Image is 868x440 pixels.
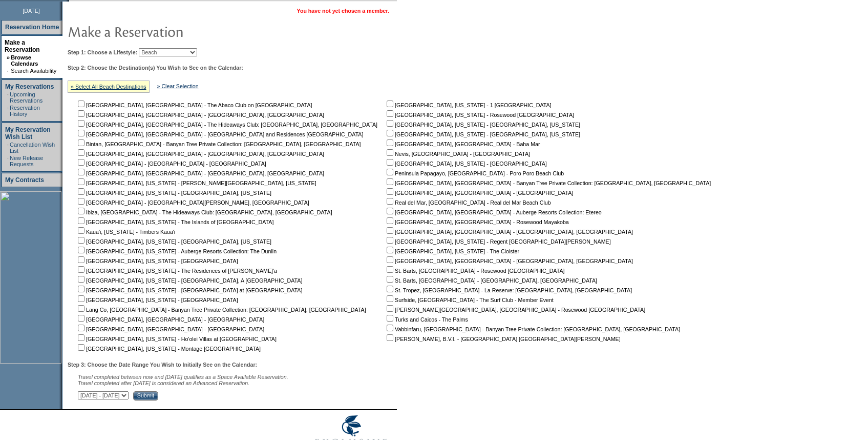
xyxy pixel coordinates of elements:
[385,190,573,196] nobr: [GEOGRAPHIC_DATA], [GEOGRAPHIC_DATA] - [GEOGRAPHIC_DATA]
[10,142,55,154] a: Cancellation Wish List
[385,258,633,264] nobr: [GEOGRAPHIC_DATA], [GEOGRAPHIC_DATA] - [GEOGRAPHIC_DATA], [GEOGRAPHIC_DATA]
[76,258,238,264] nobr: [GEOGRAPHIC_DATA], [US_STATE] - [GEOGRAPHIC_DATA]
[5,126,51,141] a: My Reservation Wish List
[385,238,611,245] nobr: [GEOGRAPHIC_DATA], [US_STATE] - Regent [GEOGRAPHIC_DATA][PERSON_NAME]
[7,105,9,117] td: ·
[76,336,277,342] nobr: [GEOGRAPHIC_DATA], [US_STATE] - Ho'olei Villas at [GEOGRAPHIC_DATA]
[385,170,564,176] nobr: Peninsula Papagayo, [GEOGRAPHIC_DATA] - Poro Poro Beach Club
[78,380,249,386] nobr: Travel completed after [DATE] is considered an Advanced Reservation.
[385,336,621,342] nobr: [PERSON_NAME], B.V.I. - [GEOGRAPHIC_DATA] [GEOGRAPHIC_DATA][PERSON_NAME]
[385,248,519,254] nobr: [GEOGRAPHIC_DATA], [US_STATE] - The Cloister
[76,316,264,323] nobr: [GEOGRAPHIC_DATA], [GEOGRAPHIC_DATA] - [GEOGRAPHIC_DATA]
[68,65,243,71] b: Step 2: Choose the Destination(s) You Wish to See on the Calendar:
[385,209,602,215] nobr: [GEOGRAPHIC_DATA], [GEOGRAPHIC_DATA] - Auberge Resorts Collection: Etereo
[76,199,309,206] nobr: [GEOGRAPHIC_DATA] - [GEOGRAPHIC_DATA][PERSON_NAME], [GEOGRAPHIC_DATA]
[297,8,389,14] span: You have not yet chosen a member.
[385,180,711,186] nobr: [GEOGRAPHIC_DATA], [GEOGRAPHIC_DATA] - Banyan Tree Private Collection: [GEOGRAPHIC_DATA], [GEOGRA...
[10,91,43,104] a: Upcoming Reservations
[7,142,9,154] td: ·
[385,316,468,323] nobr: Turks and Caicos - The Palms
[7,68,10,74] td: ·
[385,219,569,225] nobr: [GEOGRAPHIC_DATA], [GEOGRAPHIC_DATA] - Rosewood Mayakoba
[76,219,273,225] nobr: [GEOGRAPHIC_DATA], [US_STATE] - The Islands of [GEOGRAPHIC_DATA]
[76,151,324,157] nobr: [GEOGRAPHIC_DATA], [GEOGRAPHIC_DATA] - [GEOGRAPHIC_DATA], [GEOGRAPHIC_DATA]
[68,49,137,55] b: Step 1: Choose a Lifestyle:
[385,102,552,108] nobr: [GEOGRAPHIC_DATA], [US_STATE] - 1 [GEOGRAPHIC_DATA]
[385,131,580,137] nobr: [GEOGRAPHIC_DATA], [US_STATE] - [GEOGRAPHIC_DATA], [US_STATE]
[76,180,316,186] nobr: [GEOGRAPHIC_DATA], [US_STATE] - [PERSON_NAME][GEOGRAPHIC_DATA], [US_STATE]
[385,307,645,313] nobr: [PERSON_NAME][GEOGRAPHIC_DATA], [GEOGRAPHIC_DATA] - Rosewood [GEOGRAPHIC_DATA]
[5,83,54,90] a: My Reservations
[76,326,264,332] nobr: [GEOGRAPHIC_DATA], [GEOGRAPHIC_DATA] - [GEOGRAPHIC_DATA]
[385,297,554,303] nobr: Surfside, [GEOGRAPHIC_DATA] - The Surf Club - Member Event
[385,112,574,118] nobr: [GEOGRAPHIC_DATA], [US_STATE] - Rosewood [GEOGRAPHIC_DATA]
[7,155,9,167] td: ·
[76,277,302,284] nobr: [GEOGRAPHIC_DATA], [US_STATE] - [GEOGRAPHIC_DATA], A [GEOGRAPHIC_DATA]
[76,248,277,254] nobr: [GEOGRAPHIC_DATA], [US_STATE] - Auberge Resorts Collection: The Dunlin
[10,155,43,167] a: New Release Requests
[76,287,302,293] nobr: [GEOGRAPHIC_DATA], [US_STATE] - [GEOGRAPHIC_DATA] at [GEOGRAPHIC_DATA]
[76,190,271,196] nobr: [GEOGRAPHIC_DATA], [US_STATE] - [GEOGRAPHIC_DATA], [US_STATE]
[76,122,377,128] nobr: [GEOGRAPHIC_DATA], [GEOGRAPHIC_DATA] - The Hideaways Club: [GEOGRAPHIC_DATA], [GEOGRAPHIC_DATA]
[11,68,56,74] a: Search Availability
[5,39,40,53] a: Make a Reservation
[385,161,547,167] nobr: [GEOGRAPHIC_DATA], [US_STATE] - [GEOGRAPHIC_DATA]
[385,141,540,147] nobr: [GEOGRAPHIC_DATA], [GEOGRAPHIC_DATA] - Baha Mar
[68,21,272,42] img: pgTtlMakeReservation.gif
[11,54,38,67] a: Browse Calendars
[78,374,288,380] span: Travel completed between now and [DATE] qualifies as a Space Available Reservation.
[23,8,40,14] span: [DATE]
[385,122,580,128] nobr: [GEOGRAPHIC_DATA], [US_STATE] - [GEOGRAPHIC_DATA], [US_STATE]
[5,176,44,184] a: My Contracts
[157,83,199,89] a: » Clear Selection
[385,277,597,284] nobr: St. Barts, [GEOGRAPHIC_DATA] - [GEOGRAPHIC_DATA], [GEOGRAPHIC_DATA]
[76,170,324,176] nobr: [GEOGRAPHIC_DATA], [GEOGRAPHIC_DATA] - [GEOGRAPHIC_DATA], [GEOGRAPHIC_DATA]
[76,112,324,118] nobr: [GEOGRAPHIC_DATA], [GEOGRAPHIC_DATA] - [GEOGRAPHIC_DATA], [GEOGRAPHIC_DATA]
[76,346,261,352] nobr: [GEOGRAPHIC_DATA], [US_STATE] - Montage [GEOGRAPHIC_DATA]
[385,326,680,332] nobr: Vabbinfaru, [GEOGRAPHIC_DATA] - Banyan Tree Private Collection: [GEOGRAPHIC_DATA], [GEOGRAPHIC_DATA]
[385,287,632,293] nobr: St. Tropez, [GEOGRAPHIC_DATA] - La Reserve: [GEOGRAPHIC_DATA], [GEOGRAPHIC_DATA]
[76,238,271,245] nobr: [GEOGRAPHIC_DATA], [US_STATE] - [GEOGRAPHIC_DATA], [US_STATE]
[385,199,551,206] nobr: Real del Mar, [GEOGRAPHIC_DATA] - Real del Mar Beach Club
[76,307,366,313] nobr: Lang Co, [GEOGRAPHIC_DATA] - Banyan Tree Private Collection: [GEOGRAPHIC_DATA], [GEOGRAPHIC_DATA]
[76,229,175,235] nobr: Kaua'i, [US_STATE] - Timbers Kaua'i
[76,297,238,303] nobr: [GEOGRAPHIC_DATA], [US_STATE] - [GEOGRAPHIC_DATA]
[385,151,530,157] nobr: Nevis, [GEOGRAPHIC_DATA] - [GEOGRAPHIC_DATA]
[68,362,257,368] b: Step 3: Choose the Date Range You Wish to Initially See on the Calendar:
[71,84,146,90] a: » Select All Beach Destinations
[385,268,564,274] nobr: St. Barts, [GEOGRAPHIC_DATA] - Rosewood [GEOGRAPHIC_DATA]
[76,102,312,108] nobr: [GEOGRAPHIC_DATA], [GEOGRAPHIC_DATA] - The Abaco Club on [GEOGRAPHIC_DATA]
[76,161,266,167] nobr: [GEOGRAPHIC_DATA] - [GEOGRAPHIC_DATA] - [GEOGRAPHIC_DATA]
[385,229,633,235] nobr: [GEOGRAPHIC_DATA], [GEOGRAPHIC_DATA] - [GEOGRAPHIC_DATA], [GEOGRAPHIC_DATA]
[76,141,361,147] nobr: Bintan, [GEOGRAPHIC_DATA] - Banyan Tree Private Collection: [GEOGRAPHIC_DATA], [GEOGRAPHIC_DATA]
[76,268,277,274] nobr: [GEOGRAPHIC_DATA], [US_STATE] - The Residences of [PERSON_NAME]'a
[76,131,363,137] nobr: [GEOGRAPHIC_DATA], [GEOGRAPHIC_DATA] - [GEOGRAPHIC_DATA] and Residences [GEOGRAPHIC_DATA]
[76,209,332,215] nobr: Ibiza, [GEOGRAPHIC_DATA] - The Hideaways Club: [GEOGRAPHIC_DATA], [GEOGRAPHIC_DATA]
[7,54,10,61] b: »
[10,105,40,117] a: Reservation History
[5,24,59,31] a: Reservation Home
[133,391,158,401] input: Submit
[7,91,9,104] td: ·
